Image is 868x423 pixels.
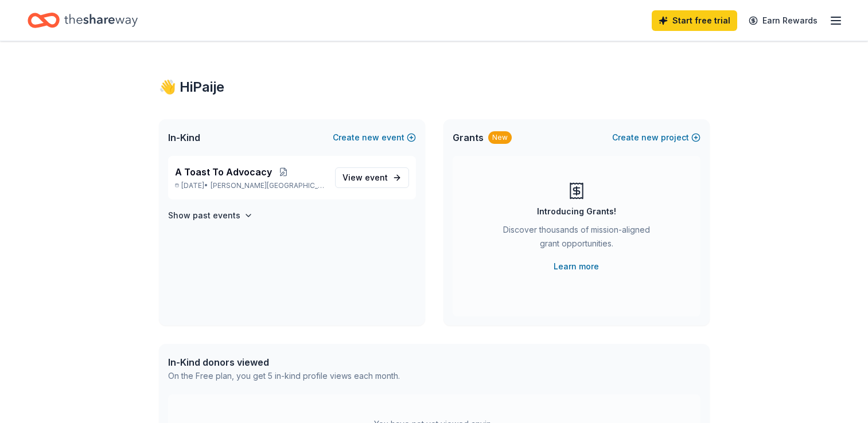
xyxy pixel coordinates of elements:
span: In-Kind [168,131,200,144]
a: Start free trial [652,10,737,31]
span: new [641,131,659,144]
button: Show past events [168,209,253,222]
p: [DATE] • [175,181,326,190]
span: View [342,171,388,185]
a: Earn Rewards [742,10,824,31]
button: Createnewevent [333,131,416,144]
div: Introducing Grants! [537,205,616,218]
div: On the Free plan, you get 5 in-kind profile views each month. [168,369,400,383]
span: [PERSON_NAME][GEOGRAPHIC_DATA], [GEOGRAPHIC_DATA] [211,181,325,190]
span: Grants [453,131,484,144]
button: Createnewproject [612,131,700,144]
div: In-Kind donors viewed [168,355,400,369]
span: new [362,131,379,144]
div: New [488,131,512,144]
a: View event [335,167,409,188]
span: event [365,173,388,182]
a: Learn more [554,260,599,273]
h4: Show past events [168,209,240,222]
span: A Toast To Advocacy [175,165,272,179]
div: Discover thousands of mission-aligned grant opportunities. [499,223,655,255]
div: 👋 Hi Paije [159,78,710,96]
a: Home [28,7,138,34]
